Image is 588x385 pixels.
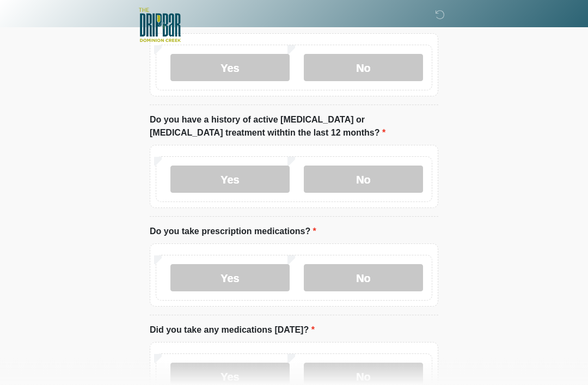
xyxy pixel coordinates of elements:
label: Yes [170,265,290,292]
label: No [304,54,423,82]
label: No [304,166,423,193]
label: No [304,265,423,292]
label: Did you take any medications [DATE]? [150,324,315,337]
img: The DRIPBaR - San Antonio Dominion Creek Logo [139,8,181,44]
label: Do you have a history of active [MEDICAL_DATA] or [MEDICAL_DATA] treatment withtin the last 12 mo... [150,114,438,140]
label: Yes [170,166,290,193]
label: Do you take prescription medications? [150,225,316,239]
label: Yes [170,54,290,82]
